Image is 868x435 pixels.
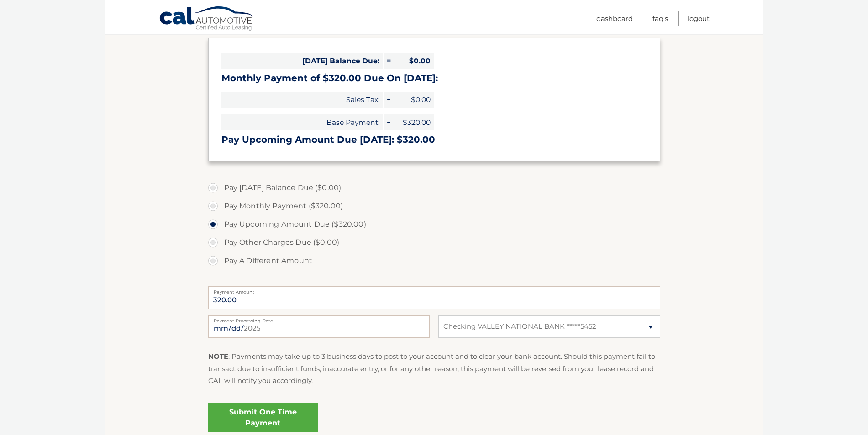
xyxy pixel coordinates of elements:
span: [DATE] Balance Due: [221,53,383,69]
span: Sales Tax: [221,92,383,108]
h3: Monthly Payment of $320.00 Due On [DATE]: [221,72,647,84]
label: Payment Processing Date [208,315,430,322]
label: Pay Monthly Payment ($320.00) [208,197,660,215]
label: Pay [DATE] Balance Due ($0.00) [208,179,660,197]
input: Payment Amount [208,286,660,309]
span: + [384,92,393,108]
p: : Payments may take up to 3 business days to post to your account and to clear your bank account.... [208,351,660,387]
span: $320.00 [393,114,434,130]
label: Pay Upcoming Amount Due ($320.00) [208,215,660,233]
span: = [384,53,393,69]
a: Logout [688,11,710,26]
label: Payment Amount [208,286,660,294]
span: + [384,114,393,130]
input: Payment Date [208,315,430,338]
a: Dashboard [596,11,633,26]
span: $0.00 [393,92,434,108]
span: Base Payment: [221,114,383,130]
label: Pay A Different Amount [208,252,660,270]
a: FAQ's [652,11,668,26]
h3: Pay Upcoming Amount Due [DATE]: $320.00 [221,134,647,145]
a: Cal Automotive [159,6,255,32]
label: Pay Other Charges Due ($0.00) [208,233,660,252]
span: $0.00 [393,53,434,69]
strong: NOTE [208,352,228,361]
a: Submit One Time Payment [208,403,318,432]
